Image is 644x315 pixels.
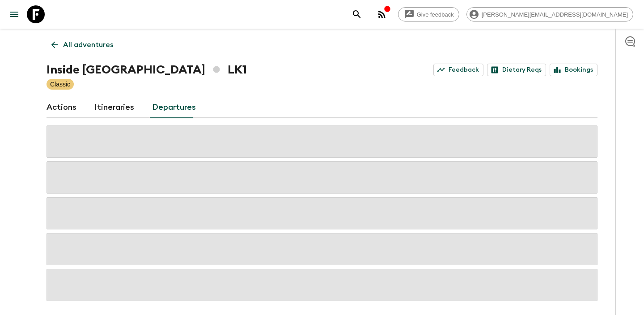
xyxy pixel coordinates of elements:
span: [PERSON_NAME][EMAIL_ADDRESS][DOMAIN_NAME] [477,11,633,18]
p: Classic [50,80,70,89]
a: Feedback [433,64,483,76]
a: Bookings [550,64,597,76]
a: Dietary Reqs [487,64,546,76]
a: Itineraries [94,97,134,118]
a: Departures [152,97,196,118]
span: Give feedback [412,11,459,18]
h1: Inside [GEOGRAPHIC_DATA] LK1 [47,61,247,79]
p: All adventures [63,39,113,50]
div: [PERSON_NAME][EMAIL_ADDRESS][DOMAIN_NAME] [466,7,633,22]
button: search adventures [348,5,366,23]
a: Give feedback [398,7,459,22]
button: menu [5,5,23,23]
a: All adventures [47,36,118,54]
a: Actions [47,97,76,118]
